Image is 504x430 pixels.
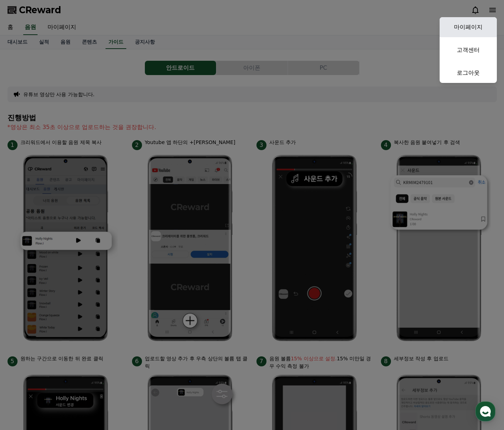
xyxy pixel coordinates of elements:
[440,40,497,60] a: 고객센터
[111,237,119,243] span: 설정
[440,63,497,83] a: 로그아웃
[440,17,497,37] a: 마이페이지
[47,227,92,244] a: 대화
[92,227,137,244] a: 설정
[65,238,74,243] span: 대화
[23,237,27,243] span: 홈
[2,227,47,244] a: 홈
[440,17,497,83] button: 마이페이지 고객센터 로그아웃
